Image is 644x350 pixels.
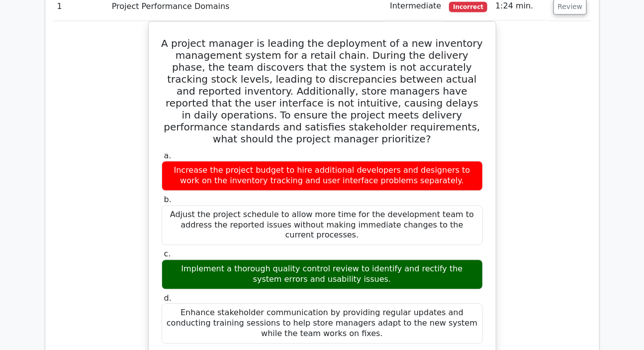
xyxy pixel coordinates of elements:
[162,303,483,343] div: Enhance stakeholder communication by providing regular updates and conducting training sessions t...
[164,195,172,204] span: b.
[161,37,484,145] h5: A project manager is leading the deployment of a new inventory management system for a retail cha...
[449,1,487,11] span: Incorrect
[164,293,172,303] span: d.
[162,259,483,289] div: Implement a thorough quality control review to identify and rectify the system errors and usabili...
[164,249,171,258] span: c.
[162,161,483,191] div: Increase the project budget to hire additional developers and designers to work on the inventory ...
[162,205,483,245] div: Adjust the project schedule to allow more time for the development team to address the reported i...
[164,151,172,160] span: a.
